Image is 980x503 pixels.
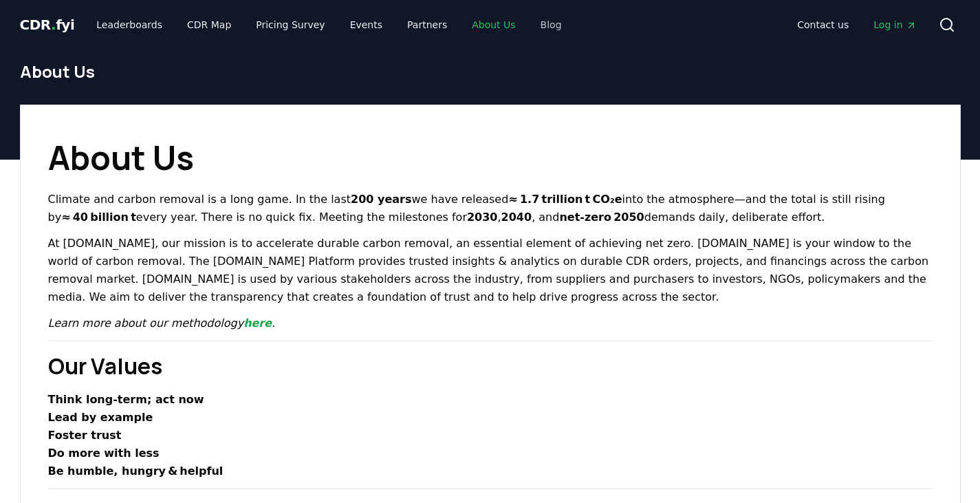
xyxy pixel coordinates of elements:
[873,18,916,32] span: Log in
[501,211,532,224] strong: 2040
[530,12,573,37] a: Blog
[48,133,933,182] h1: About Us
[48,447,160,460] strong: Do more with less
[48,235,933,306] p: At [DOMAIN_NAME], our mission is to accelerate durable carbon removal, an essential element of ac...
[559,211,644,224] strong: net‑zero 2050
[48,317,276,330] em: Learn more about our methodology .
[48,393,204,406] strong: Think long‑term; act now
[20,61,961,83] h1: About Us
[243,317,272,330] a: here
[339,12,393,37] a: Events
[20,17,75,33] span: CDR fyi
[20,15,75,34] a: CDR.fyi
[245,12,336,37] a: Pricing Survey
[176,12,242,37] a: CDR Map
[48,191,933,226] p: Climate and carbon removal is a long game. In the last we have released into the atmosphere—and t...
[48,411,153,424] strong: Lead by example
[51,17,56,33] span: .
[786,12,860,37] a: Contact us
[461,12,526,37] a: About Us
[48,350,933,383] h2: Our Values
[862,12,927,37] a: Log in
[786,12,927,37] nav: Main
[396,12,458,37] a: Partners
[467,211,498,224] strong: 2030
[85,12,173,37] a: Leaderboards
[48,429,122,442] strong: Foster trust
[48,464,224,478] strong: Be humble, hungry & helpful
[85,12,572,37] nav: Main
[351,193,411,206] strong: 200 years
[508,193,622,206] strong: ≈ 1.7 trillion t CO₂e
[61,211,136,224] strong: ≈ 40 billion t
